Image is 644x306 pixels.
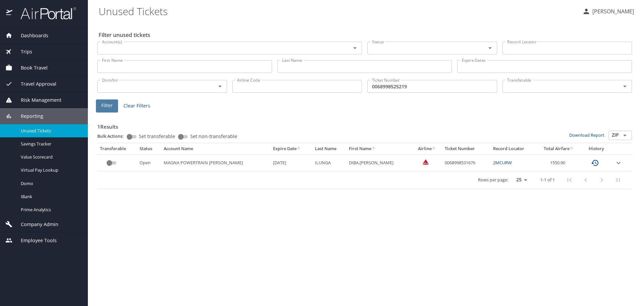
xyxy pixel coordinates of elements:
td: ILUNGA [312,155,346,171]
button: Open [350,43,360,53]
button: Filter [96,99,118,113]
th: First Name [346,143,412,155]
th: Status [137,143,161,155]
span: Company Admin [12,221,58,228]
table: custom pagination table [97,143,632,189]
h2: Filter unused tickets [99,30,633,40]
th: Airline [412,143,442,155]
button: [PERSON_NAME] [580,5,637,17]
span: Set non-transferable [190,134,237,139]
button: expand row [614,159,623,167]
td: 0068998531676 [442,155,490,171]
span: Travel Approval [12,80,56,88]
button: Clear Filters [121,100,153,112]
td: 1550.90 [536,155,581,171]
button: Open [620,82,630,91]
th: History [581,143,611,155]
span: Filter [101,101,113,110]
p: Rows per page: [478,178,508,182]
th: Record Locator [490,143,536,155]
td: MAGNA POWERTRAIN [PERSON_NAME] [161,155,270,171]
span: Unused Tickets [21,128,80,134]
span: Dashboards [12,32,48,39]
a: 2MCURW [493,160,512,166]
button: sort [432,147,436,151]
th: Ticket Number [442,143,490,155]
span: Clear Filters [123,102,150,110]
span: Employee Tools [12,237,57,244]
span: Prime Analytics [21,207,80,213]
span: Savings Tracker [21,141,80,147]
span: Value Scorecard [21,154,80,160]
td: Open [137,155,161,171]
img: Delta Airlines [422,159,429,165]
button: sort [371,147,376,151]
td: DIBA.[PERSON_NAME] [346,155,412,171]
span: Trips [12,48,32,55]
th: Expire Date [270,143,313,155]
button: sort [570,147,574,151]
span: Book Travel [12,64,48,72]
p: [PERSON_NAME] [590,7,634,15]
span: Set transferable [139,134,175,139]
button: Open [620,131,630,140]
span: Risk Management [12,96,61,104]
th: Account Name [161,143,270,155]
p: Bulk Actions: [97,133,129,139]
button: sort [297,147,301,151]
span: IBank [21,193,80,200]
img: icon-airportal.png [6,7,13,20]
h3: 1 Results [97,119,632,131]
td: [DATE] [270,155,313,171]
select: rows per page [511,175,530,185]
button: Open [485,43,495,53]
span: Virtual Pay Lookup [21,167,80,173]
div: Transferable [100,146,134,152]
th: Last Name [312,143,346,155]
button: Open [215,82,225,91]
span: Reporting [12,113,43,120]
h1: Unused Tickets [99,1,577,21]
a: Download Report [569,132,604,138]
p: 1-1 of 1 [540,178,555,182]
span: Domo [21,180,80,187]
th: Total Airfare [536,143,581,155]
img: airportal-logo.png [13,7,76,20]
